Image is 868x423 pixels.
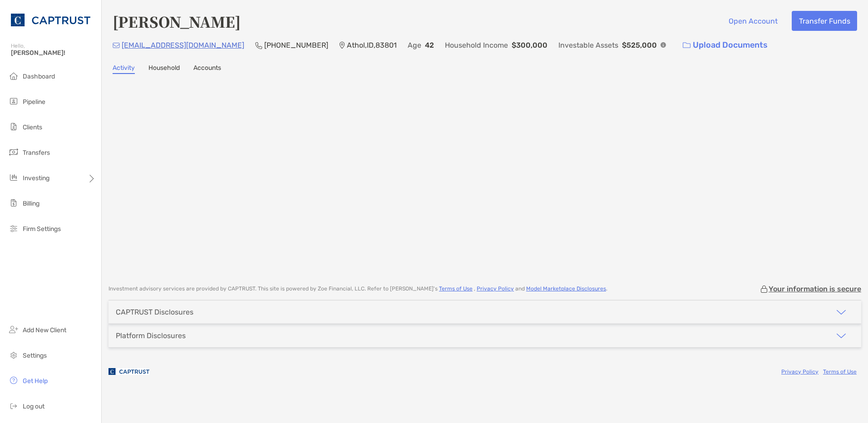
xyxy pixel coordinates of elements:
p: 42 [425,39,434,51]
p: [EMAIL_ADDRESS][DOMAIN_NAME] [122,39,244,51]
p: Household Income [445,39,508,51]
span: Dashboard [23,73,55,80]
p: Your information is secure [769,285,861,293]
span: Pipeline [23,98,45,106]
span: Clients [23,123,42,131]
img: pipeline icon [8,96,19,107]
span: Log out [23,403,44,410]
p: $525,000 [622,39,657,51]
img: get-help icon [8,375,19,386]
a: Activity [113,64,135,74]
a: Terms of Use [439,285,473,292]
p: Investable Assets [558,39,618,51]
p: Age [408,39,421,51]
span: [PERSON_NAME]! [11,49,96,57]
img: company logo [108,361,149,382]
button: Transfer Funds [792,11,857,31]
img: icon arrow [836,307,847,318]
p: [PHONE_NUMBER] [264,39,328,51]
button: Open Account [721,11,784,31]
a: Model Marketplace Disclosures [526,285,606,292]
a: Terms of Use [823,369,857,375]
div: Platform Disclosures [116,331,186,340]
img: clients icon [8,121,19,132]
span: Settings [23,352,47,359]
span: Billing [23,200,39,207]
div: CAPTRUST Disclosures [116,308,193,316]
img: logout icon [8,400,19,411]
img: icon arrow [836,330,847,341]
img: investing icon [8,172,19,183]
p: Investment advisory services are provided by CAPTRUST . This site is powered by Zoe Financial, LL... [108,285,607,292]
img: dashboard icon [8,70,19,81]
p: $300,000 [512,39,547,51]
a: Household [148,64,180,74]
img: Info Icon [661,42,666,48]
span: Investing [23,174,49,182]
span: Firm Settings [23,225,61,233]
a: Privacy Policy [477,285,514,292]
img: add_new_client icon [8,324,19,335]
span: Add New Client [23,326,66,334]
img: Email Icon [113,43,120,48]
a: Accounts [193,64,221,74]
a: Upload Documents [677,35,774,55]
img: CAPTRUST Logo [11,4,90,36]
img: firm-settings icon [8,223,19,234]
img: settings icon [8,349,19,360]
img: Phone Icon [255,42,262,49]
img: button icon [683,42,690,49]
img: transfers icon [8,147,19,157]
h4: [PERSON_NAME] [113,11,241,32]
span: Transfers [23,149,50,157]
a: Privacy Policy [781,369,819,375]
span: Get Help [23,377,48,385]
img: billing icon [8,197,19,208]
p: Athol , ID , 83801 [347,39,397,51]
img: Location Icon [339,42,345,49]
